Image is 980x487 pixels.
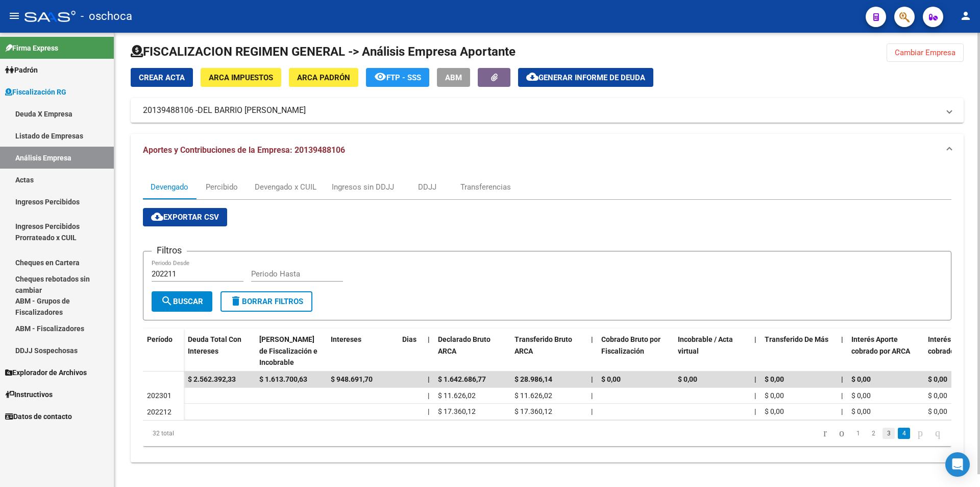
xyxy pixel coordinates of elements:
[428,375,430,383] span: |
[591,407,593,415] span: |
[139,73,185,82] span: Crear Acta
[765,391,784,400] span: $ 0,00
[597,329,674,374] datatable-header-cell: Cobrado Bruto por Fiscalización
[402,335,416,343] span: Dias
[5,86,66,98] span: Fiscalización RG
[841,391,843,400] span: |
[152,243,187,258] h3: Filtros
[331,375,373,383] span: $ 948.691,70
[538,73,645,82] span: Generar informe de deuda
[5,42,58,54] span: Firma Express
[161,297,203,306] span: Buscar
[851,335,910,355] span: Interés Aporte cobrado por ARCA
[510,329,587,374] datatable-header-cell: Transferido Bruto ARCA
[151,211,163,223] mat-icon: cloud_download
[866,425,881,442] li: page 2
[841,407,843,415] span: |
[601,375,621,383] span: $ 0,00
[851,391,871,400] span: $ 0,00
[255,329,327,374] datatable-header-cell: Deuda Bruta Neto de Fiscalización e Incobrable
[151,213,219,222] span: Exportar CSV
[147,408,171,416] span: 202212
[255,181,316,193] div: Devengado x CUIL
[928,407,947,415] span: $ 0,00
[514,407,552,415] span: $ 17.360,12
[161,295,173,307] mat-icon: search
[151,181,188,193] div: Devengado
[332,181,394,193] div: Ingresos sin DDJJ
[837,329,847,374] datatable-header-cell: |
[960,10,972,22] mat-icon: person
[143,421,303,446] div: 32 total
[514,391,552,400] span: $ 11.626,02
[819,428,831,439] a: go to first page
[428,335,430,343] span: |
[851,375,871,383] span: $ 0,00
[750,329,761,374] datatable-header-cell: |
[895,48,955,57] span: Cambiar Empresa
[5,367,87,378] span: Explorador de Archivos
[765,335,828,343] span: Transferido De Más
[188,335,241,355] span: Deuda Total Con Intereses
[297,73,350,82] span: ARCA Padrón
[847,329,924,374] datatable-header-cell: Interés Aporte cobrado por ARCA
[289,68,358,87] button: ARCA Padrón
[327,329,398,374] datatable-header-cell: Intereses
[898,428,910,439] a: 4
[930,428,945,439] a: go to last page
[852,428,864,439] a: 1
[438,407,476,415] span: $ 17.360,12
[5,64,38,76] span: Padrón
[331,335,361,343] span: Intereses
[152,291,212,312] button: Buscar
[928,391,947,400] span: $ 0,00
[143,145,345,155] span: Aportes y Contribuciones de la Empresa: 20139488106
[230,297,303,306] span: Borrar Filtros
[184,329,255,374] datatable-header-cell: Deuda Total Con Intereses
[928,375,947,383] span: $ 0,00
[674,329,750,374] datatable-header-cell: Incobrable / Acta virtual
[438,335,491,355] span: Declarado Bruto ARCA
[761,329,837,374] datatable-header-cell: Transferido De Más
[851,407,871,415] span: $ 0,00
[765,375,784,383] span: $ 0,00
[913,428,927,439] a: go to next page
[131,43,516,60] h1: FISCALIZACION REGIMEN GENERAL -> Análisis Empresa Aportante
[867,428,879,439] a: 2
[131,98,964,123] mat-expansion-panel-header: 20139488106 -DEL BARRIO [PERSON_NAME]
[437,68,470,87] button: ABM
[259,375,307,383] span: $ 1.613.700,63
[591,391,593,400] span: |
[518,68,653,87] button: Generar informe de deuda
[230,295,242,307] mat-icon: delete
[841,335,843,343] span: |
[259,335,317,367] span: [PERSON_NAME] de Fiscalización e Incobrable
[881,425,896,442] li: page 3
[765,407,784,415] span: $ 0,00
[424,329,434,374] datatable-header-cell: |
[131,167,964,462] div: Aportes y Contribuciones de la Empresa: 20139488106
[428,391,429,400] span: |
[220,291,312,312] button: Borrar Filtros
[754,391,756,400] span: |
[754,335,756,343] span: |
[386,73,421,82] span: FTP - SSS
[398,329,424,374] datatable-header-cell: Dias
[601,335,660,355] span: Cobrado Bruto por Fiscalización
[591,335,593,343] span: |
[887,43,964,62] button: Cambiar Empresa
[526,71,538,83] mat-icon: cloud_download
[754,375,756,383] span: |
[678,335,733,355] span: Incobrable / Acta virtual
[5,389,53,400] span: Instructivos
[188,375,236,383] span: $ 2.562.392,33
[209,73,273,82] span: ARCA Impuestos
[147,335,173,343] span: Período
[143,208,227,226] button: Exportar CSV
[143,105,939,116] mat-panel-title: 20139488106 -
[81,5,132,28] span: - oschoca
[587,329,597,374] datatable-header-cell: |
[206,181,238,193] div: Percibido
[514,375,552,383] span: $ 28.986,14
[460,181,511,193] div: Transferencias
